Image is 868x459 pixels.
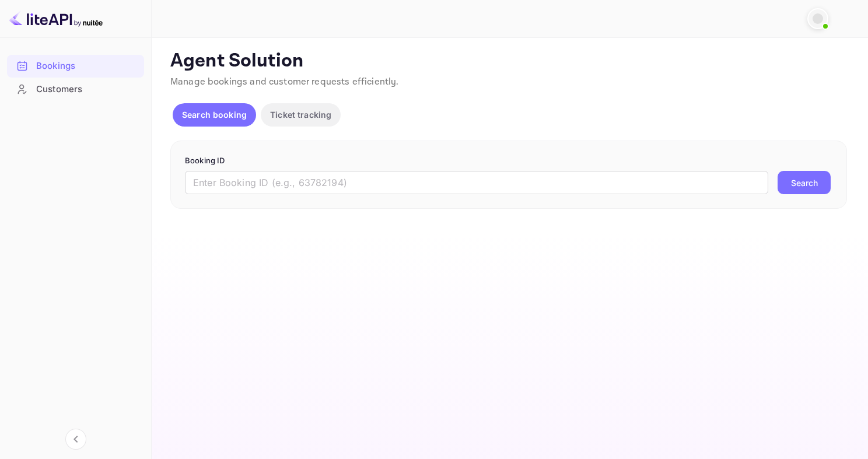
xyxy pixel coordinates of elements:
p: Ticket tracking [270,108,331,121]
div: Customers [36,83,138,96]
a: Bookings [7,55,144,76]
div: Customers [7,78,144,101]
img: LiteAPI logo [9,9,103,28]
button: Collapse navigation [65,429,86,450]
div: Bookings [7,55,144,78]
p: Booking ID [185,155,832,167]
div: Bookings [36,59,138,73]
p: Search booking [182,108,247,121]
input: Enter Booking ID (e.g., 63782194) [185,171,768,194]
span: Manage bookings and customer requests efficiently. [170,76,399,88]
p: Agent Solution [170,50,847,73]
a: Customers [7,78,144,100]
button: Search [778,171,831,194]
